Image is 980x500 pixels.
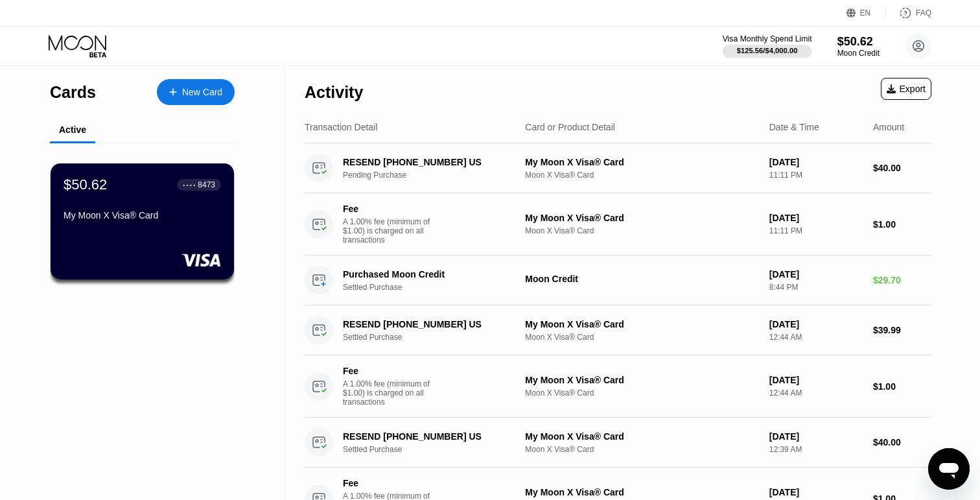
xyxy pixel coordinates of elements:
[343,319,519,329] div: RESEND [PHONE_NUMBER] US
[873,219,931,230] div: $1.00
[525,431,758,442] div: My Moon X Visa® Card
[769,333,863,342] div: 12:44 AM
[769,487,863,497] div: [DATE]
[873,437,931,447] div: $40.00
[846,6,886,19] div: EN
[837,49,880,58] div: Moon Credit
[343,366,434,376] div: Fee
[525,333,758,342] div: Moon X Visa® Card
[525,274,758,284] div: Moon Credit
[525,157,758,167] div: My Moon X Visa® Card
[305,83,363,102] div: Activity
[860,8,871,18] div: EN
[769,375,863,385] div: [DATE]
[64,210,221,220] div: My Moon X Visa® Card
[769,319,863,329] div: [DATE]
[769,171,863,180] div: 11:11 PM
[50,83,96,102] div: Cards
[525,122,615,132] div: Card or Product Detail
[723,34,812,43] div: Visa Monthly Spend Limit
[343,478,434,488] div: Fee
[525,226,758,235] div: Moon X Visa® Card
[837,35,880,49] div: $50.62
[769,431,863,442] div: [DATE]
[305,418,931,468] div: RESEND [PHONE_NUMBER] USSettled PurchaseMy Moon X Visa® CardMoon X Visa® Card[DATE]12:39 AM$40.00
[305,193,931,256] div: FeeA 1.00% fee (minimum of $1.00) is charged on all transactionsMy Moon X Visa® CardMoon X Visa® ...
[525,319,758,329] div: My Moon X Visa® Card
[343,269,519,280] div: Purchased Moon Credit
[769,445,863,454] div: 12:39 AM
[525,375,758,385] div: My Moon X Visa® Card
[182,87,222,98] div: New Card
[525,213,758,223] div: My Moon X Visa® Card
[59,125,86,135] div: Active
[769,269,863,280] div: [DATE]
[51,163,234,280] div: $50.62● ● ● ●8473My Moon X Visa® Card
[183,183,196,187] div: ● ● ● ●
[343,333,532,342] div: Settled Purchase
[928,448,970,490] iframe: Button to launch messaging window
[881,78,931,100] div: Export
[769,283,863,292] div: 8:44 PM
[305,305,931,355] div: RESEND [PHONE_NUMBER] USSettled PurchaseMy Moon X Visa® CardMoon X Visa® Card[DATE]12:44 AM$39.99
[769,122,819,132] div: Date & Time
[525,487,758,497] div: My Moon X Visa® Card
[873,275,931,285] div: $29.70
[343,171,532,180] div: Pending Purchase
[887,84,926,94] div: Export
[343,283,532,292] div: Settled Purchase
[343,445,532,454] div: Settled Purchase
[64,176,107,193] div: $50.62
[305,122,377,132] div: Transaction Detail
[769,388,863,398] div: 12:44 AM
[873,122,904,132] div: Amount
[525,171,758,180] div: Moon X Visa® Card
[343,204,434,214] div: Fee
[723,34,811,58] div: Visa Monthly Spend Limit$125.56/$4,000.00
[769,226,863,235] div: 11:11 PM
[873,325,931,335] div: $39.99
[305,256,931,305] div: Purchased Moon CreditSettled PurchaseMoon Credit[DATE]8:44 PM$29.70
[916,8,931,18] div: FAQ
[343,217,440,244] div: A 1.00% fee (minimum of $1.00) is charged on all transactions
[769,157,863,167] div: [DATE]
[886,6,931,19] div: FAQ
[157,79,235,105] div: New Card
[343,431,519,442] div: RESEND [PHONE_NUMBER] US
[305,355,931,418] div: FeeA 1.00% fee (minimum of $1.00) is charged on all transactionsMy Moon X Visa® CardMoon X Visa® ...
[873,381,931,392] div: $1.00
[873,163,931,173] div: $40.00
[837,35,880,58] div: $50.62Moon Credit
[769,213,863,223] div: [DATE]
[525,388,758,398] div: Moon X Visa® Card
[343,157,519,167] div: RESEND [PHONE_NUMBER] US
[305,143,931,193] div: RESEND [PHONE_NUMBER] USPending PurchaseMy Moon X Visa® CardMoon X Visa® Card[DATE]11:11 PM$40.00
[525,445,758,454] div: Moon X Visa® Card
[737,47,798,54] div: $125.56 / $4,000.00
[343,379,440,407] div: A 1.00% fee (minimum of $1.00) is charged on all transactions
[198,180,215,189] div: 8473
